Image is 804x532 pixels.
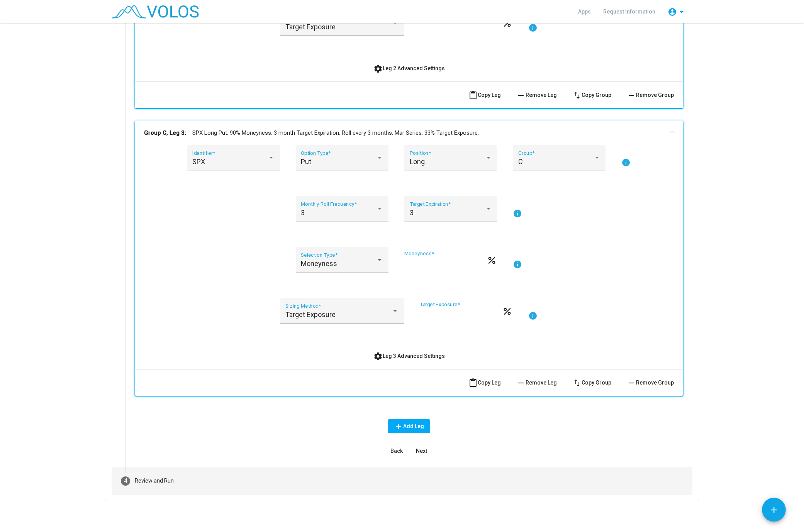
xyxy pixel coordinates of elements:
[373,352,383,361] mat-icon: settings
[135,120,683,145] mat-expansion-panel-header: Group C, Leg 3:SPX Long Put. 90% Moneyness. 3 month Target Expiration. Roll every 3 months. Mar S...
[135,477,174,485] div: Review and Run
[468,91,478,100] mat-icon: content_paste
[468,378,478,388] mat-icon: content_paste
[572,91,582,100] mat-icon: swap_vert
[367,61,451,75] button: Leg 2 Advanced Settings
[518,158,523,166] span: C
[487,255,497,264] mat-icon: percent
[394,422,403,431] mat-icon: add
[388,419,430,433] button: Add Leg
[285,310,336,319] span: Target Exposure
[528,23,538,32] mat-icon: info
[144,129,665,137] mat-panel-title: SPX Long Put. 90% Moneyness. 3 month Target Expiration. Roll every 3 months. Mar Series. 33% Targ...
[124,477,127,485] span: 4
[301,158,311,166] span: Put
[572,92,611,98] span: Copy Group
[502,306,512,315] mat-icon: percent
[301,208,305,217] span: 3
[416,448,427,454] span: Next
[627,91,636,100] mat-icon: remove
[513,260,522,269] mat-icon: info
[468,92,501,98] span: Copy Leg
[566,88,617,102] button: Copy Group
[502,18,512,27] mat-icon: percent
[677,7,686,17] mat-icon: arrow_drop_down
[285,23,336,31] span: Target Exposure
[621,158,631,167] mat-icon: info
[192,158,205,166] span: SPX
[462,376,507,390] button: Copy Leg
[668,7,677,17] mat-icon: account_circle
[597,5,662,19] a: Request Information
[390,448,403,454] span: Back
[468,380,501,386] span: Copy Leg
[301,259,337,268] span: Moneyness
[384,444,409,458] button: Back
[528,311,538,320] mat-icon: info
[373,64,383,73] mat-icon: settings
[373,65,445,71] span: Leg 2 Advanced Settings
[462,88,507,102] button: Copy Leg
[144,129,186,137] b: Group C, Leg 3:
[572,5,597,19] a: Apps
[578,8,591,15] span: Apps
[513,209,522,218] mat-icon: info
[373,353,445,359] span: Leg 3 Advanced Settings
[410,208,414,217] span: 3
[627,378,636,388] mat-icon: remove
[566,376,617,390] button: Copy Group
[516,92,557,98] span: Remove Leg
[572,378,582,388] mat-icon: swap_vert
[572,380,611,386] span: Copy Group
[769,505,779,515] mat-icon: add
[762,498,786,522] button: Add icon
[367,349,451,363] button: Leg 3 Advanced Settings
[510,88,563,102] button: Remove Leg
[516,378,526,388] mat-icon: remove
[516,91,526,100] mat-icon: remove
[135,145,683,396] div: Group C, Leg 3:SPX Long Put. 90% Moneyness. 3 month Target Expiration. Roll every 3 months. Mar S...
[603,8,655,15] span: Request Information
[394,423,424,429] span: Add Leg
[627,92,674,98] span: Remove Group
[409,444,434,458] button: Next
[410,158,425,166] span: Long
[621,88,680,102] button: Remove Group
[621,376,680,390] button: Remove Group
[516,380,557,386] span: Remove Leg
[627,380,674,386] span: Remove Group
[510,376,563,390] button: Remove Leg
